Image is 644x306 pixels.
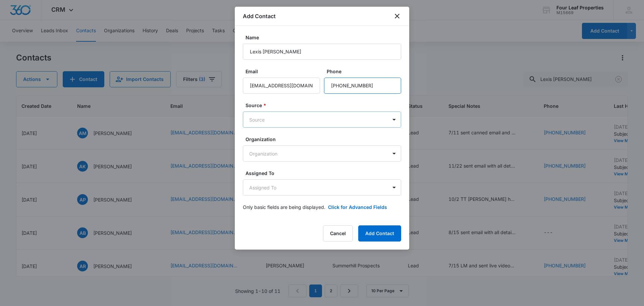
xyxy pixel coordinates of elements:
button: Add Contact [358,225,401,242]
label: Email [246,68,323,75]
button: Click for Advanced Fields [328,204,387,211]
label: Source [246,102,404,109]
button: Cancel [323,225,353,242]
label: Organization [246,136,404,143]
button: close [393,12,401,20]
input: Email [243,78,320,94]
input: Name [243,44,401,60]
p: Only basic fields are being displayed. [243,204,325,211]
label: Name [246,34,404,41]
h1: Add Contact [243,12,276,20]
label: Assigned To [246,170,404,177]
label: Phone [327,68,404,75]
input: Phone [324,78,401,94]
